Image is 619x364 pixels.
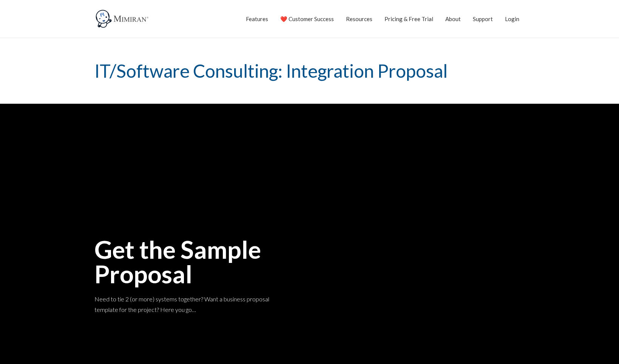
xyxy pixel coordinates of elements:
[346,9,372,28] a: Resources
[246,9,268,28] a: Features
[445,9,461,28] a: About
[473,9,493,28] a: Support
[94,38,525,104] h1: IT/Software Consulting: Integration Proposal
[94,9,151,28] img: Mimiran CRM
[280,9,334,28] a: ❤️ Customer Success
[94,237,288,286] h2: Get the Sample Proposal
[505,9,519,28] a: Login
[94,295,269,313] span: Need to tie 2 (or more) systems together? Want a business proposal template for the project? Here...
[384,9,433,28] a: Pricing & Free Trial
